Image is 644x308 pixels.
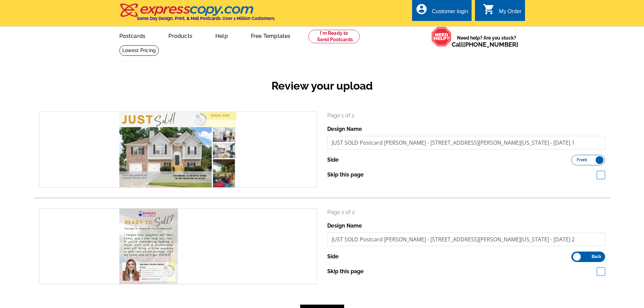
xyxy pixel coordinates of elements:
[327,267,364,276] label: Skip this page
[327,171,364,179] label: Skip this page
[137,16,275,21] h4: Same Day Design, Print, & Mail Postcards. Over 1 Million Customers.
[415,3,428,15] i: account_circle
[452,41,518,48] span: Call
[592,255,601,258] span: Back
[499,8,522,18] div: My Order
[327,156,339,164] label: Side
[34,79,610,92] h2: Review your upload
[327,208,605,216] p: Page 2 of 2
[431,27,452,47] img: help
[327,253,339,261] label: Side
[327,125,362,133] label: Design Name
[463,41,518,48] a: [PHONE_NUMBER]
[577,158,587,162] span: Front
[452,34,522,48] span: Need help? Are you stuck?
[327,233,605,246] input: File Name
[240,27,302,43] a: Free Templates
[158,27,203,43] a: Products
[432,8,468,18] div: Customer login
[483,3,495,15] i: shopping_cart
[415,7,468,16] a: account_circle Customer login
[109,27,157,43] a: Postcards
[327,136,605,149] input: File Name
[327,222,362,230] label: Design Name
[119,8,275,21] a: Same Day Design, Print, & Mail Postcards. Over 1 Million Customers.
[205,27,239,43] a: Help
[327,112,605,120] p: Page 1 of 2
[483,7,522,16] a: shopping_cart My Order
